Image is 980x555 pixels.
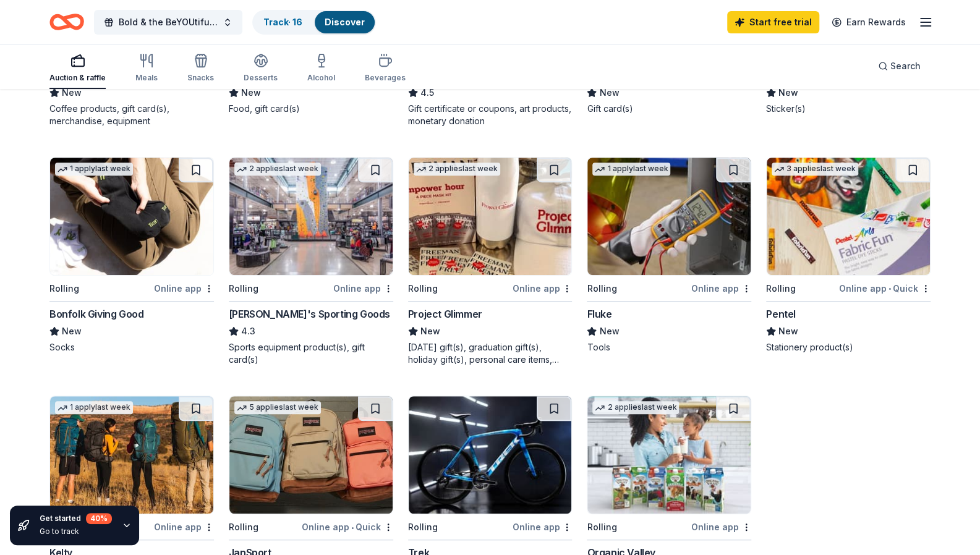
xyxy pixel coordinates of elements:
div: Sports equipment product(s), gift card(s) [229,341,393,366]
div: Bonfolk Giving Good [49,307,143,321]
button: Bold & the BeYOUtiful Blueprint Tour [94,10,242,35]
a: Image for Dick's Sporting Goods2 applieslast weekRollingOnline app[PERSON_NAME]'s Sporting Goods4... [229,157,393,366]
button: Search [868,54,931,78]
img: Image for Pentel [767,158,930,275]
img: Image for Project Glimmer [409,158,572,275]
img: Image for Bonfolk Giving Good [50,158,213,275]
div: Food, gift card(s) [229,103,393,115]
div: Rolling [408,281,438,296]
div: 1 apply last week [592,163,670,176]
div: Fluke [587,307,611,321]
span: Bold & the BeYOUtiful Blueprint Tour [119,15,218,30]
div: Online app [333,281,393,296]
span: New [599,324,619,339]
div: Tools [587,341,751,354]
div: 2 applies last week [592,401,679,414]
div: Pentel [766,307,796,321]
img: Image for Dick's Sporting Goods [229,158,393,275]
span: 4.5 [420,85,434,100]
div: Socks [49,341,214,354]
div: Sticker(s) [766,103,931,115]
span: New [420,324,440,339]
div: Gift card(s) [587,103,751,115]
div: Stationery product(s) [766,341,931,354]
a: Image for Bonfolk Giving Good1 applylast weekRollingOnline appBonfolk Giving GoodNewSocks [49,157,214,354]
div: 5 applies last week [234,401,321,414]
div: Online app Quick [839,281,931,296]
div: 1 apply last week [55,163,133,176]
div: Online app [154,281,214,296]
div: Rolling [766,281,796,296]
div: Rolling [229,520,258,535]
div: Project Glimmer [408,307,482,321]
button: Auction & raffle [49,48,106,89]
div: Snacks [187,73,214,83]
a: Home [49,7,84,36]
div: Gift certificate or coupons, art products, monetary donation [408,103,573,127]
button: Meals [135,48,158,89]
div: Rolling [49,281,79,296]
div: [PERSON_NAME]'s Sporting Goods [229,307,390,321]
a: Start free trial [727,11,819,33]
img: Image for Organic Valley [587,396,751,514]
img: Image for JanSport [229,396,393,514]
div: Rolling [229,281,258,296]
div: Online app [691,281,751,296]
a: Image for Project Glimmer2 applieslast weekRollingOnline appProject GlimmerNew[DATE] gift(s), gra... [408,157,573,366]
span: New [62,324,82,339]
div: Online app [512,281,572,296]
button: Beverages [365,48,406,89]
a: Track· 16 [263,17,302,27]
a: Image for Fluke1 applylast weekRollingOnline appFlukeNewTools [587,157,751,354]
button: Desserts [244,48,278,89]
div: Online app [512,519,572,535]
div: Online app [691,519,751,535]
span: New [62,85,82,100]
div: Rolling [587,520,616,535]
div: 2 applies last week [234,163,321,176]
span: • [888,284,891,294]
span: New [241,85,261,100]
div: Beverages [365,73,406,83]
div: Get started [40,513,112,524]
div: 2 applies last week [414,163,500,176]
div: Desserts [244,73,278,83]
div: Alcohol [307,73,335,83]
span: • [351,522,354,532]
div: Go to track [40,527,112,536]
div: 1 apply last week [55,401,133,414]
span: 4.3 [241,324,255,339]
button: Snacks [187,48,214,89]
span: New [778,85,798,100]
img: Image for Trek [409,396,572,514]
div: 3 applies last week [772,163,858,176]
a: Earn Rewards [824,11,913,33]
div: Auction & raffle [49,73,106,83]
div: [DATE] gift(s), graduation gift(s), holiday gift(s), personal care items, one-on-one career coach... [408,341,573,366]
div: Meals [135,73,158,83]
div: Online app Quick [302,519,393,535]
button: Alcohol [307,48,335,89]
a: Discover [325,17,365,27]
span: Search [890,59,921,74]
div: Rolling [408,520,438,535]
img: Image for Fluke [587,158,751,275]
span: New [778,324,798,339]
img: Image for Kelty [50,396,213,514]
button: Track· 16Discover [252,10,376,35]
div: Rolling [587,281,616,296]
div: Coffee products, gift card(s), merchandise, equipment [49,103,214,127]
div: 40 % [86,513,112,524]
span: New [599,85,619,100]
a: Image for Pentel3 applieslast weekRollingOnline app•QuickPentelNewStationery product(s) [766,157,931,354]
